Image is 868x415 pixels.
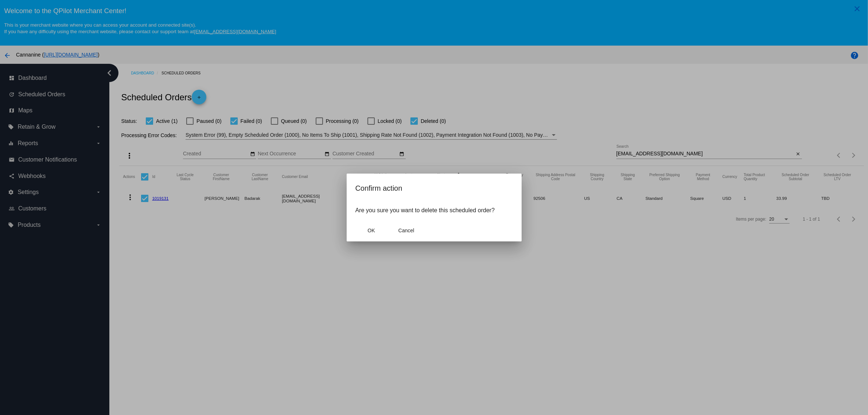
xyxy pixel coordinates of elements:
button: Close dialog [390,224,423,237]
h2: Confirm action [355,182,513,194]
p: Are you sure you want to delete this scheduled order? [355,207,513,214]
span: Cancel [398,228,414,233]
span: OK [367,228,375,233]
button: Close dialog [355,224,388,237]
